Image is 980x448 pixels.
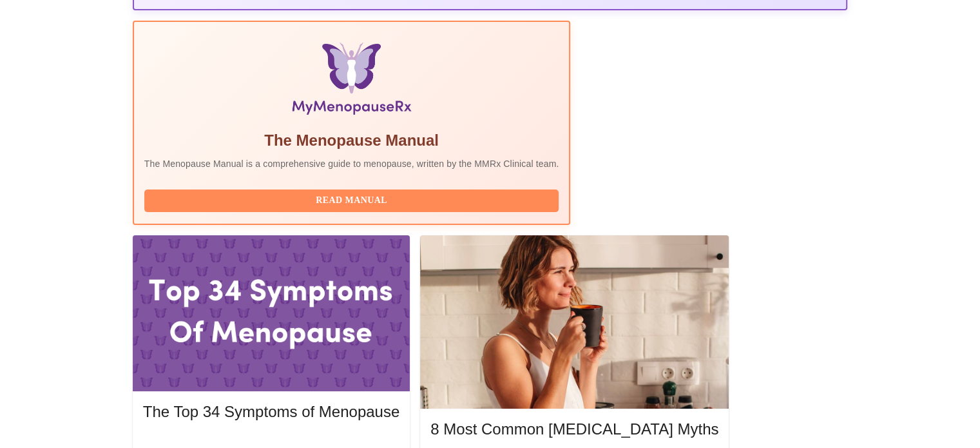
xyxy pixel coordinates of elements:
button: Read Manual [144,190,559,212]
h5: The Menopause Manual [144,130,559,151]
p: The Menopause Manual is a comprehensive guide to menopause, written by the MMRx Clinical team. [144,157,559,170]
a: Read Manual [144,194,562,205]
span: Read Manual [157,193,546,209]
img: Menopause Manual [210,43,493,120]
h5: The Top 34 Symptoms of Menopause [143,402,399,422]
h5: 8 Most Common [MEDICAL_DATA] Myths [430,419,718,440]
